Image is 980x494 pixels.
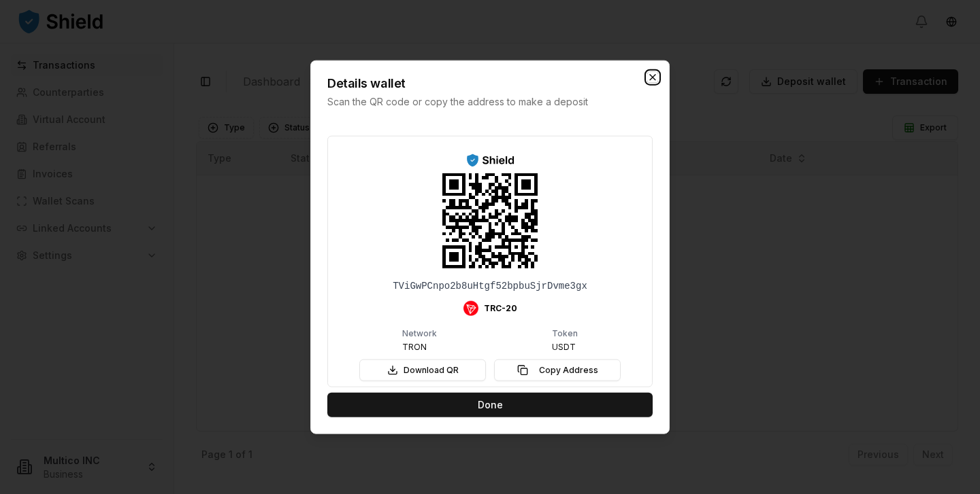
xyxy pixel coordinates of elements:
[465,152,515,168] img: ShieldPay Logo
[327,94,625,108] p: Scan the QR code or copy the address to make a deposit
[402,330,437,338] p: Network
[494,359,621,381] button: Copy Address
[484,303,517,314] span: TRC-20
[402,342,427,353] span: TRON
[327,77,625,89] h2: Details wallet
[552,330,578,338] p: Token
[463,301,478,316] img: Tron Logo
[327,393,653,417] button: Done
[552,342,576,353] span: USDT
[359,359,486,381] button: Download QR
[393,279,587,293] div: TViGwPCnpo2b8uHtgf52bpbuSjrDvme3gx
